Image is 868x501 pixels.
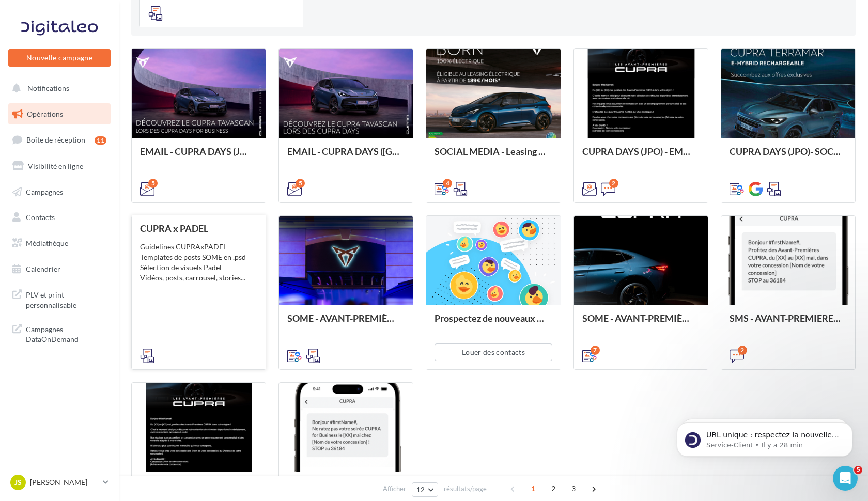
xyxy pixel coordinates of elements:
a: Calendrier [6,258,113,280]
a: Opérations [6,103,113,125]
div: 4 [443,179,452,188]
div: 2 [738,346,747,355]
span: Notifications [27,84,69,92]
span: Médiathèque [26,239,68,247]
a: PLV et print personnalisable [6,284,113,314]
span: URL unique : respectez la nouvelle exigence de Google Google exige désormais que chaque fiche Goo... [45,30,178,151]
span: Visibilité en ligne [28,162,83,170]
div: SOME - AVANT-PREMIÈRES CUPRA PART (VENTES PRIVEES) [582,313,700,334]
span: Boîte de réception [26,135,85,144]
div: 7 [591,346,600,355]
span: Js [14,477,22,488]
p: [PERSON_NAME] [30,477,99,488]
div: Prospectez de nouveaux contacts [435,313,552,334]
div: SOME - AVANT-PREMIÈRES CUPRA FOR BUSINESS (VENTES PRIVEES) [287,313,405,334]
div: EMAIL - CUPRA DAYS (JPO) Fleet Générique [140,146,257,167]
div: EMAIL - CUPRA DAYS ([GEOGRAPHIC_DATA]) Private Générique [287,146,405,167]
span: Contacts [26,213,55,222]
button: 12 [412,482,438,497]
div: SOCIAL MEDIA - Leasing social électrique - CUPRA Born [435,146,552,167]
span: 2 [545,480,562,497]
a: Campagnes DataOnDemand [6,318,113,349]
div: 2 [609,179,618,188]
button: Notifications [6,77,109,99]
span: Campagnes [26,187,63,196]
span: Calendrier [26,264,60,273]
a: Campagnes [6,181,113,203]
span: PLV et print personnalisable [26,288,106,310]
div: SMS - AVANT-PREMIERES CUPRA PART (VENTES PRIVEES) [730,313,847,334]
span: 12 [416,486,425,494]
div: 5 [296,179,305,188]
span: 3 [565,480,582,497]
a: Contacts [6,207,113,228]
span: Afficher [383,484,406,494]
button: Louer des contacts [435,343,552,361]
div: CUPRA DAYS (JPO)- SOCIAL MEDIA [730,146,847,167]
a: Médiathèque [6,232,113,254]
iframe: Intercom notifications message [661,401,868,473]
div: 5 [148,179,158,188]
div: CUPRA x PADEL [140,223,257,233]
a: Js [PERSON_NAME] [8,473,111,492]
iframe: Intercom live chat [833,466,858,491]
span: 1 [525,480,541,497]
p: Message from Service-Client, sent Il y a 28 min [45,40,178,49]
div: 11 [95,136,106,145]
a: Boîte de réception11 [6,129,113,151]
button: Nouvelle campagne [8,49,111,67]
span: résultats/page [444,484,487,494]
a: Visibilité en ligne [6,155,113,177]
div: CUPRA DAYS (JPO) - EMAIL + SMS [582,146,700,167]
span: 5 [854,466,862,474]
span: Opérations [27,109,63,118]
div: Guidelines CUPRAxPADEL Templates de posts SOME en .psd Sélection de visuels Padel Vidéos, posts, ... [140,242,257,283]
span: Campagnes DataOnDemand [26,322,106,345]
